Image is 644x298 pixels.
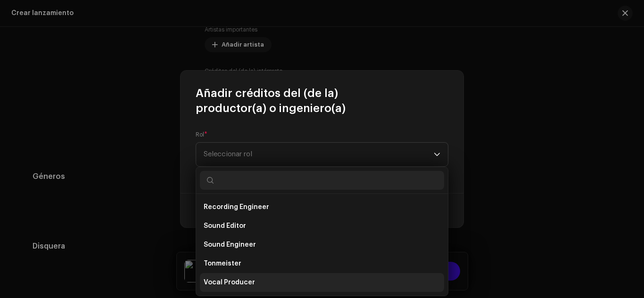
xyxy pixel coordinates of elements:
[196,86,448,116] span: Añadir créditos del (de la) productor(a) o ingeniero(a)
[434,143,440,166] div: dropdown trigger
[204,259,241,268] span: Tonmeister
[204,221,246,231] span: Sound Editor
[204,240,256,250] span: Sound Engineer
[204,143,434,166] span: Seleccionar rol
[204,278,255,287] span: Vocal Producer
[204,202,269,212] span: Recording Engineer
[200,217,444,235] li: Sound Editor
[200,273,444,292] li: Vocal Producer
[200,198,444,217] li: Recording Engineer
[200,235,444,254] li: Sound Engineer
[196,131,207,138] label: Rol
[200,254,444,273] li: Tonmeister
